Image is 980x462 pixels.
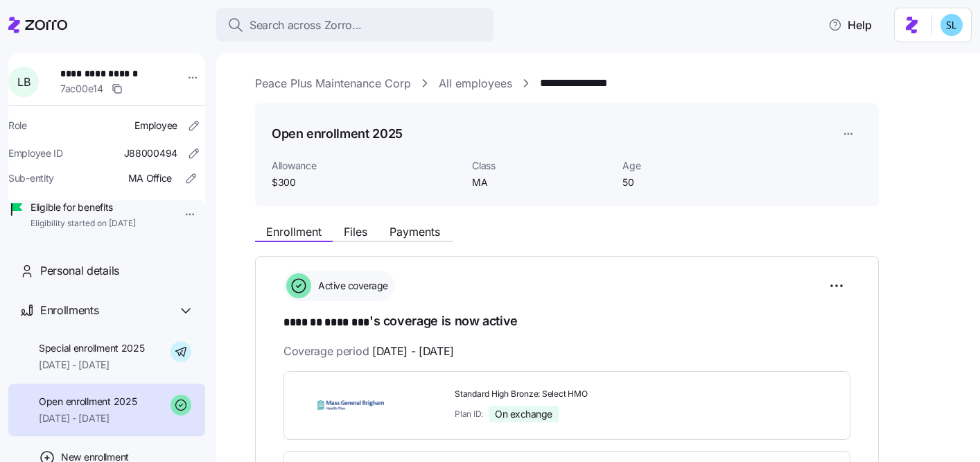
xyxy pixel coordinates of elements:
[39,341,145,355] span: Special enrollment 2025
[134,119,177,132] span: Employee
[472,159,611,173] span: Class
[60,82,103,96] span: 7ac00e14
[128,171,172,185] span: MA Office
[455,388,697,400] span: Standard High Bronze: Select HMO
[8,119,27,132] span: Role
[39,358,145,372] span: [DATE] - [DATE]
[495,408,552,420] span: On exchange
[17,76,30,87] span: L B
[622,159,762,173] span: Age
[817,11,883,39] button: Help
[301,389,401,421] img: Mass General Brigham
[622,176,762,189] span: 50
[940,14,963,36] img: 7c620d928e46699fcfb78cede4daf1d1
[30,200,136,214] span: Eligible for benefits
[255,75,411,92] a: Peace Plus Maintenance Corp
[283,312,850,332] h1: 's coverage is now active
[39,411,137,425] span: [DATE] - [DATE]
[272,159,461,173] span: Allowance
[266,226,322,237] span: Enrollment
[216,8,493,42] button: Search across Zorro...
[390,226,440,237] span: Payments
[250,17,362,34] span: Search across Zorro...
[40,302,98,319] span: Enrollments
[8,146,63,160] span: Employee ID
[8,171,54,185] span: Sub-entity
[283,343,454,360] span: Coverage period
[30,218,136,230] span: Eligibility started on [DATE]
[439,75,512,92] a: All employees
[272,125,403,142] h1: Open enrollment 2025
[372,343,454,360] span: [DATE] - [DATE]
[314,279,388,293] span: Active coverage
[39,395,137,409] span: Open enrollment 2025
[272,176,461,189] span: $300
[344,226,367,237] span: Files
[40,262,119,280] span: Personal details
[124,146,177,160] span: J88000494
[455,408,483,420] span: Plan ID:
[828,17,872,33] span: Help
[472,176,611,189] span: MA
